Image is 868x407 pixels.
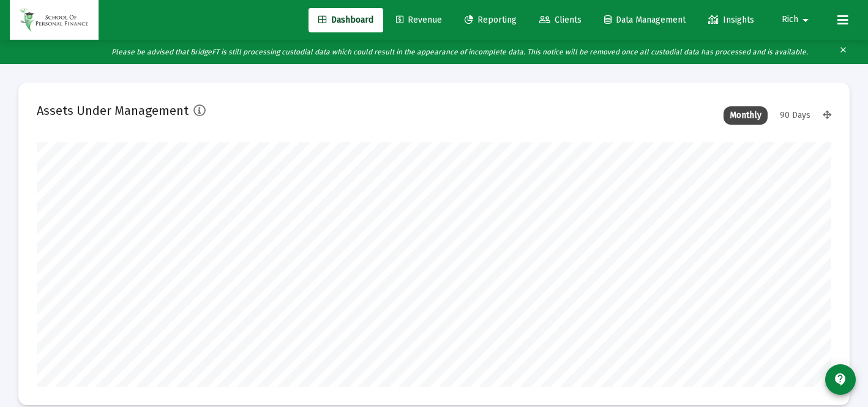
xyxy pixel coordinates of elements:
img: Dashboard [19,8,89,32]
a: Insights [698,8,764,32]
span: Rich [782,15,798,25]
div: Monthly [724,106,768,125]
mat-icon: arrow_drop_down [798,8,813,32]
span: Dashboard [318,15,373,25]
h2: Assets Under Management [37,101,189,120]
button: Rich [767,7,828,32]
i: Please be advised that BridgeFT is still processing custodial data which could result in the appe... [111,48,808,56]
mat-icon: contact_support [833,372,848,387]
a: Data Management [594,8,695,32]
a: Revenue [386,8,452,32]
mat-icon: clear [839,43,848,61]
span: Insights [708,15,754,25]
a: Reporting [455,8,526,32]
span: Clients [539,15,582,25]
a: Clients [529,8,591,32]
span: Reporting [465,15,517,25]
a: Dashboard [309,8,383,32]
span: Revenue [396,15,442,25]
span: Data Management [604,15,686,25]
div: 90 Days [774,106,817,125]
